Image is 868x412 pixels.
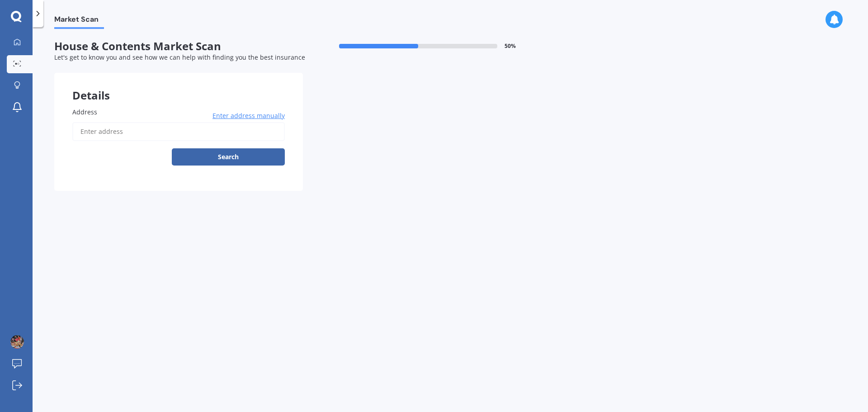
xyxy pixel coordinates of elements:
[54,53,305,62] span: Let's get to know you and see how we can help with finding you the best insurance
[505,43,516,49] span: 50 %
[54,40,303,53] span: House & Contents Market Scan
[54,15,104,27] span: Market Scan
[10,335,24,349] img: picture
[72,122,285,141] input: Enter address
[172,148,285,166] button: Search
[72,108,97,116] span: Address
[54,73,303,100] div: Details
[212,111,285,120] span: Enter address manually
